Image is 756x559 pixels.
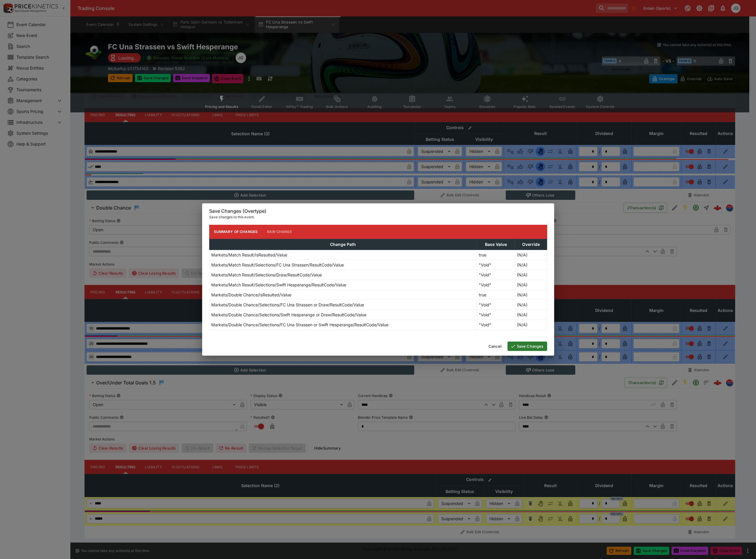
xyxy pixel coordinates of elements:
td: (N/A) [515,290,547,300]
td: (N/A) [515,280,547,290]
td: true [477,290,515,300]
button: Save Changes [508,342,547,351]
p: Markets/Double Chance/Selections/FC Una Strassen or Swift Hesperange/ResultCode/Value [211,322,388,328]
td: (N/A) [515,310,547,320]
th: Change Path [209,239,477,250]
td: "Void" [477,320,515,330]
td: (N/A) [515,300,547,310]
td: (N/A) [515,260,547,270]
td: "Void" [477,270,515,280]
p: Markets/Match Result/Selections/FC Una Strassen/ResultCode/Value [211,262,344,268]
td: true [477,250,515,260]
p: Markets/Match Result/IsResulted/Value [211,252,287,258]
td: (N/A) [515,250,547,260]
td: "Void" [477,310,515,320]
td: "Void" [477,260,515,270]
th: Override [515,239,547,250]
p: Markets/Double Chance/Selections/FC Una Strassen or Draw/ResultCode/Value [211,302,364,308]
p: Markets/Match Result/Selections/Draw/ResultCode/Value [211,272,322,278]
td: (N/A) [515,320,547,330]
td: "Void" [477,300,515,310]
p: Markets/Double Chance/Selections/Swift Hesperange or Draw/ResultCode/Value [211,312,366,318]
button: Summary of Changes [209,225,263,239]
p: Markets/Double Chance/IsResulted/Value [211,292,291,298]
td: "Void" [477,280,515,290]
p: Markets/Match Result/Selections/Swift Hesperange/ResultCode/Value [211,282,346,288]
button: Cancel [485,342,505,351]
button: Raw Change [262,225,297,239]
th: Base Value [477,239,515,250]
h6: Save Changes (Overtype) [209,208,547,214]
p: Save changes to this event. [209,214,547,220]
td: (N/A) [515,270,547,280]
